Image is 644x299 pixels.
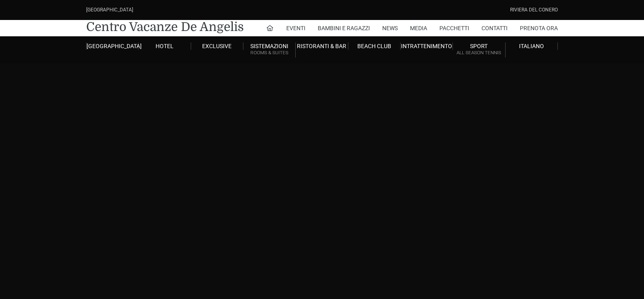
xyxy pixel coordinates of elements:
[453,49,505,57] small: All Season Tennis
[296,42,348,50] a: Ristoranti & Bar
[510,6,558,14] div: Riviera Del Conero
[401,42,453,50] a: Intrattenimento
[348,42,401,50] a: Beach Club
[519,43,544,49] span: Italiano
[86,42,138,50] a: [GEOGRAPHIC_DATA]
[453,42,505,58] a: SportAll Season Tennis
[410,20,427,36] a: Media
[520,20,558,36] a: Prenota Ora
[243,49,295,57] small: Rooms & Suites
[506,42,558,50] a: Italiano
[286,20,305,36] a: Eventi
[439,20,469,36] a: Pacchetti
[138,42,191,50] a: Hotel
[86,19,244,35] a: Centro Vacanze De Angelis
[191,42,243,50] a: Exclusive
[86,6,133,14] div: [GEOGRAPHIC_DATA]
[243,42,296,58] a: SistemazioniRooms & Suites
[318,20,370,36] a: Bambini e Ragazzi
[481,20,508,36] a: Contatti
[382,20,398,36] a: News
